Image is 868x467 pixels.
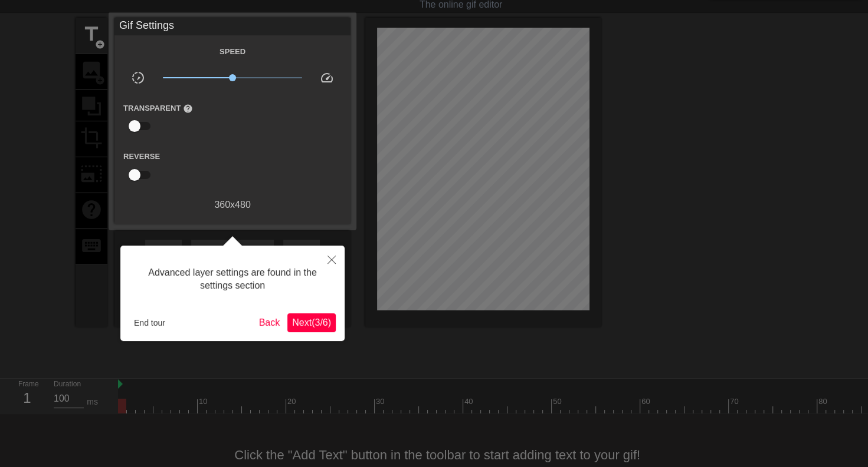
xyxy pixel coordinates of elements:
button: Next [287,313,336,332]
button: Close [319,246,345,273]
div: Advanced layer settings are found in the settings section [129,254,336,304]
span: Next ( 3 / 6 ) [292,317,331,327]
button: End tour [129,314,170,332]
button: Back [254,313,285,332]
